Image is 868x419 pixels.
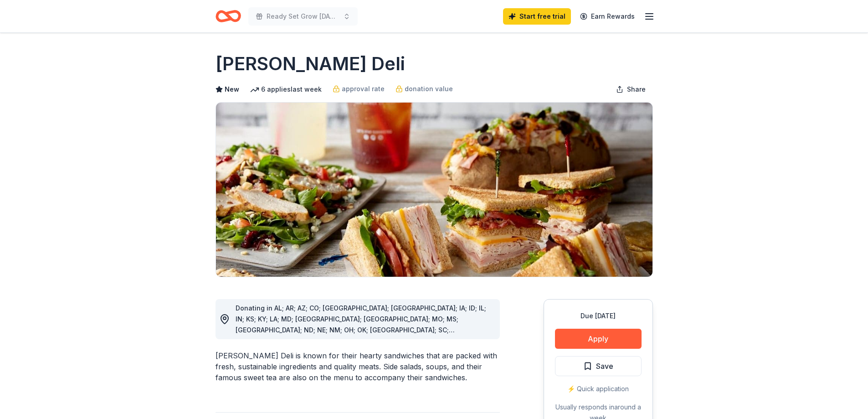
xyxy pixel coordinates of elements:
a: Home [216,5,241,27]
div: 6 applies last week [250,84,322,95]
span: Ready Set Grow [DATE] Reunion [267,11,339,22]
button: Ready Set Grow [DATE] Reunion [248,7,358,26]
img: Image for McAlister's Deli [216,103,652,277]
div: [PERSON_NAME] Deli is known for their hearty sandwiches that are packed with fresh, sustainable i... [216,350,500,383]
span: donation value [405,83,453,94]
span: New [225,84,239,95]
button: Apply [555,329,642,349]
a: Earn Rewards [575,8,640,25]
button: Share [609,80,653,98]
span: approval rate [342,83,385,94]
a: Start free trial [503,8,571,25]
div: ⚡️ Quick application [555,383,642,394]
h1: [PERSON_NAME] Deli [216,51,405,77]
span: Share [627,84,646,95]
div: Due [DATE] [555,310,642,321]
a: approval rate [333,83,385,94]
a: donation value [395,83,453,94]
span: Donating in AL; AR; AZ; CO; [GEOGRAPHIC_DATA]; [GEOGRAPHIC_DATA]; IA; ID; IL; IN; KS; KY; LA; MD;... [236,304,486,345]
button: Save [555,356,642,376]
span: Save [596,360,613,372]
